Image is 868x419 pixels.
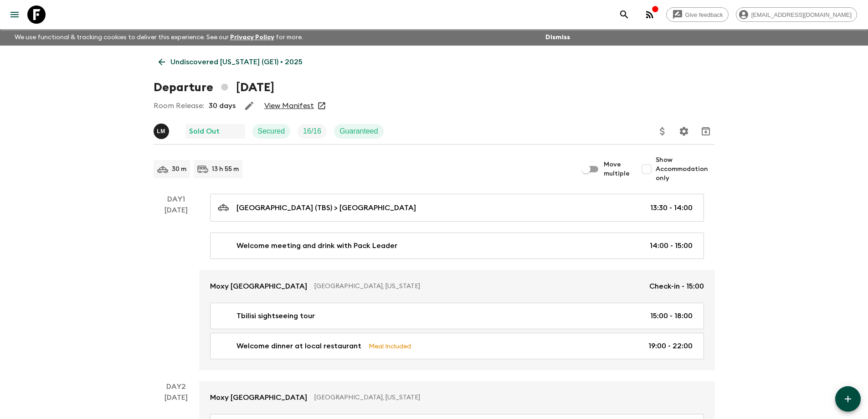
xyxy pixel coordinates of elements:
p: 30 days [209,100,236,111]
a: Moxy [GEOGRAPHIC_DATA][GEOGRAPHIC_DATA], [US_STATE] [199,381,715,414]
p: Sold Out [189,126,220,137]
p: Meal Included [369,341,411,351]
span: [EMAIL_ADDRESS][DOMAIN_NAME] [746,11,857,18]
a: Welcome dinner at local restaurantMeal Included19:00 - 22:00 [210,333,704,359]
div: [EMAIL_ADDRESS][DOMAIN_NAME] [736,7,857,22]
button: Settings [675,122,693,140]
p: [GEOGRAPHIC_DATA] (TBS) > [GEOGRAPHIC_DATA] [236,202,416,213]
button: Archive (Completed, Cancelled or Unsynced Departures only) [697,122,715,140]
span: Luka Mamniashvili [154,126,171,134]
p: 13:30 - 14:00 [650,202,693,213]
p: Tbilisi sightseeing tour [236,310,315,321]
a: Tbilisi sightseeing tour15:00 - 18:00 [210,303,704,329]
div: Trip Fill [298,124,327,139]
p: Day 1 [154,194,199,205]
p: Day 2 [154,381,199,392]
p: Welcome meeting and drink with Pack Leader [236,240,397,251]
p: 19:00 - 22:00 [648,341,693,352]
p: 14:00 - 15:00 [650,240,693,251]
a: Give feedback [666,7,729,22]
button: Dismiss [543,31,572,44]
div: [DATE] [164,205,188,370]
p: L M [157,128,165,135]
h1: Departure [DATE] [154,78,274,97]
p: Undiscovered [US_STATE] (GE1) • 2025 [170,57,303,67]
button: Update Price, Early Bird Discount and Costs [653,122,672,140]
div: Secured [252,124,291,139]
p: Guaranteed [339,126,378,137]
a: [GEOGRAPHIC_DATA] (TBS) > [GEOGRAPHIC_DATA]13:30 - 14:00 [210,194,704,222]
p: We use functional & tracking cookies to deliver this experience. See our for more. [11,29,307,46]
p: Welcome dinner at local restaurant [236,341,361,352]
p: [GEOGRAPHIC_DATA], [US_STATE] [314,282,642,291]
p: 30 m [172,165,186,174]
a: Moxy [GEOGRAPHIC_DATA][GEOGRAPHIC_DATA], [US_STATE]Check-in - 15:00 [199,270,715,303]
span: Give feedback [680,11,728,18]
p: 13 h 55 m [212,165,239,174]
p: 15:00 - 18:00 [650,310,693,321]
p: Moxy [GEOGRAPHIC_DATA] [210,392,307,403]
button: menu [5,5,24,24]
a: Welcome meeting and drink with Pack Leader14:00 - 15:00 [210,233,704,259]
button: search adventures [615,5,633,24]
p: Moxy [GEOGRAPHIC_DATA] [210,281,307,292]
p: Secured [258,126,285,137]
span: Show Accommodation only [656,155,715,183]
p: [GEOGRAPHIC_DATA], [US_STATE] [314,393,697,402]
a: Privacy Policy [230,34,274,41]
a: View Manifest [264,101,314,110]
button: LM [154,124,171,139]
p: 16 / 16 [303,126,321,137]
span: Move multiple [604,160,630,178]
p: Room Release: [154,100,204,111]
p: Check-in - 15:00 [649,281,704,292]
a: Undiscovered [US_STATE] (GE1) • 2025 [154,53,308,71]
